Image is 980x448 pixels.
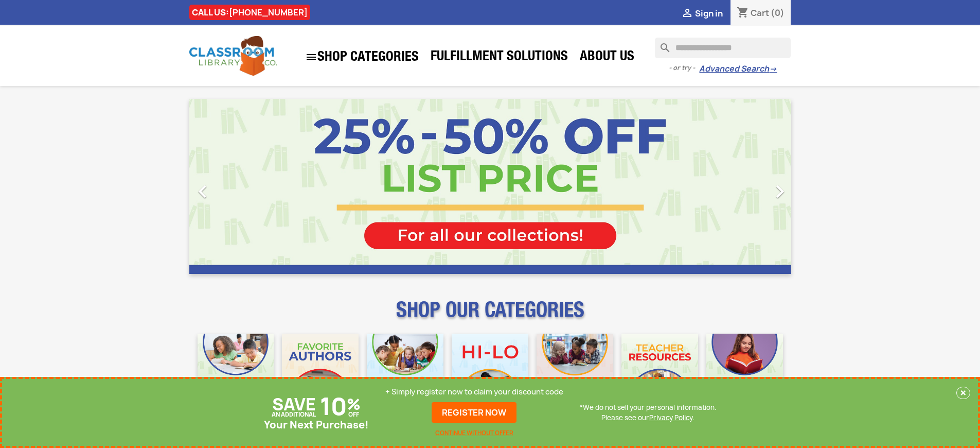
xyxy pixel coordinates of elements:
p: SHOP OUR CATEGORIES [189,307,791,325]
a:  Sign in [681,8,723,19]
span: → [769,64,777,74]
i:  [305,51,317,63]
ul: Carousel container [189,99,791,274]
img: CLC_Favorite_Authors_Mobile.jpg [282,334,359,410]
img: CLC_HiLo_Mobile.jpg [452,334,528,410]
img: CLC_Bulk_Mobile.jpg [198,334,274,410]
a: [PHONE_NUMBER] [229,7,308,18]
span: (0) [771,7,785,19]
img: CLC_Dyslexia_Mobile.jpg [706,334,783,410]
a: Fulfillment Solutions [425,47,573,68]
img: CLC_Teacher_Resources_Mobile.jpg [621,334,698,410]
span: Sign in [695,8,723,19]
a: About Us [575,47,639,68]
i:  [767,179,793,204]
div: CALL US: [189,5,310,20]
i:  [681,8,693,20]
span: Cart [751,7,769,19]
a: Advanced Search→ [699,64,777,74]
input: Search [655,38,791,58]
img: Classroom Library Company [189,36,277,76]
img: CLC_Phonics_And_Decodables_Mobile.jpg [367,334,443,410]
a: Next [701,99,791,274]
i: search [655,38,667,50]
span: - or try - [669,63,699,73]
i: shopping_cart [737,7,749,20]
a: SHOP CATEGORIES [300,46,424,68]
a: Previous [189,99,280,274]
img: CLC_Fiction_Nonfiction_Mobile.jpg [537,334,613,410]
i:  [190,179,216,204]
